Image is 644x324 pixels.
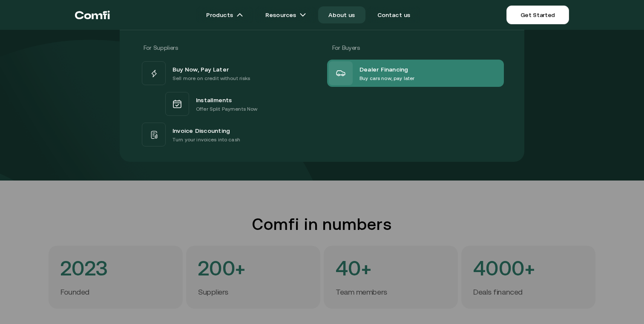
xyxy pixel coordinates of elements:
[75,2,110,28] a: Return to the top of the Comfi home page
[318,6,365,23] a: About us
[196,105,257,113] p: Offer Split Payments Now
[367,6,421,23] a: Contact us
[140,121,317,148] a: Invoice DiscountingTurn your invoices into cash
[172,74,250,83] p: Sell more on credit without risks
[327,60,504,87] a: Dealer FinancingBuy cars now, pay later
[196,95,232,105] span: Installments
[144,44,178,51] span: For Suppliers
[299,11,306,18] img: arrow icons
[140,87,317,121] a: InstallmentsOffer Split Payments Now
[172,125,230,135] span: Invoice Discounting
[359,74,414,83] p: Buy cars now, pay later
[196,6,253,23] a: Productsarrow icons
[359,64,408,74] span: Dealer Financing
[172,135,240,144] p: Turn your invoices into cash
[506,6,569,24] a: Get Started
[236,11,243,18] img: arrow icons
[332,44,360,51] span: For Buyers
[255,6,316,23] a: Resourcesarrow icons
[140,60,317,87] a: Buy Now, Pay LaterSell more on credit without risks
[172,64,229,74] span: Buy Now, Pay Later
